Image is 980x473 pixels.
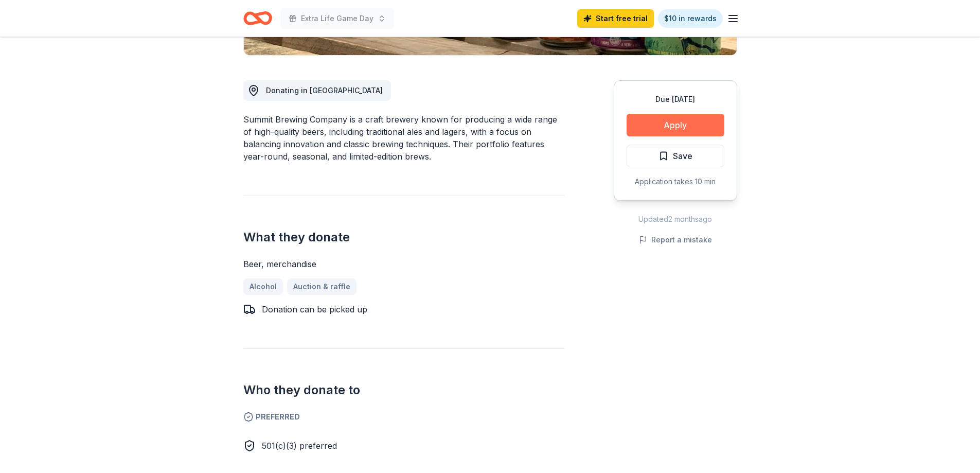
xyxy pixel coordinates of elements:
[639,234,712,246] button: Report a mistake
[301,12,373,25] span: Extra Life Game Day
[243,258,564,270] div: Beer, merchandise
[243,6,272,30] a: Home
[577,9,654,28] a: Start free trial
[243,382,564,398] h2: Who they donate to
[262,303,367,316] div: Donation can be picked up
[627,145,724,167] button: Save
[673,149,692,163] span: Save
[627,114,724,136] button: Apply
[262,441,337,451] span: 501(c)(3) preferred
[614,213,737,225] div: Updated 2 months ago
[266,86,383,95] span: Donating in [GEOGRAPHIC_DATA]
[243,278,283,295] a: Alcohol
[243,411,564,423] span: Preferred
[243,113,564,163] div: Summit Brewing Company is a craft brewery known for producing a wide range of high-quality beers,...
[658,9,723,28] a: $10 in rewards
[627,176,724,188] div: Application takes 10 min
[287,278,357,295] a: Auction & raffle
[243,229,564,246] h2: What they donate
[280,8,394,29] button: Extra Life Game Day
[627,93,724,106] div: Due [DATE]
